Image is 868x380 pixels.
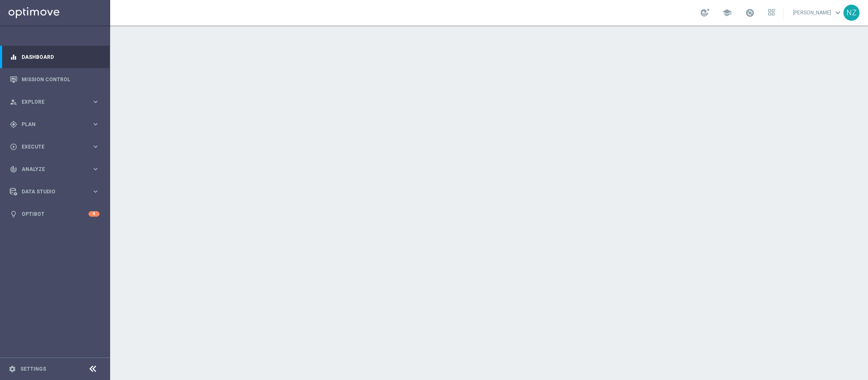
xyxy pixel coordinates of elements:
[10,165,17,173] i: track_changes
[92,98,100,106] i: keyboard_arrow_right
[833,8,843,17] span: keyboard_arrow_down
[722,8,732,17] span: school
[22,167,92,172] span: Analyze
[22,46,100,68] a: Dashboard
[10,98,92,106] div: Explore
[792,6,843,19] a: [PERSON_NAME]keyboard_arrow_down
[22,203,89,225] a: Optibot
[22,189,92,194] span: Data Studio
[9,188,100,195] button: Data Studio keyboard_arrow_right
[22,99,92,105] span: Explore
[9,143,100,150] button: play_circle_outline Execute keyboard_arrow_right
[89,211,100,217] div: 8
[9,54,100,61] button: equalizer Dashboard
[20,366,46,372] a: Settings
[10,165,92,173] div: Analyze
[10,143,17,151] i: play_circle_outline
[10,188,92,196] div: Data Studio
[92,187,100,196] i: keyboard_arrow_right
[10,210,17,218] i: lightbulb
[22,68,100,91] a: Mission Control
[10,46,100,68] div: Dashboard
[8,365,16,373] i: settings
[9,76,100,83] button: Mission Control
[843,5,860,21] div: NZ
[92,143,100,151] i: keyboard_arrow_right
[9,166,100,173] button: track_changes Analyze keyboard_arrow_right
[92,120,100,128] i: keyboard_arrow_right
[10,68,100,91] div: Mission Control
[22,144,92,149] span: Execute
[92,165,100,173] i: keyboard_arrow_right
[10,121,92,128] div: Plan
[9,99,100,105] button: person_search Explore keyboard_arrow_right
[10,121,17,128] i: gps_fixed
[9,211,100,218] button: lightbulb Optibot 8
[22,122,92,127] span: Plan
[10,53,17,61] i: equalizer
[10,98,17,106] i: person_search
[10,203,100,225] div: Optibot
[9,121,100,128] button: gps_fixed Plan keyboard_arrow_right
[10,143,92,151] div: Execute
